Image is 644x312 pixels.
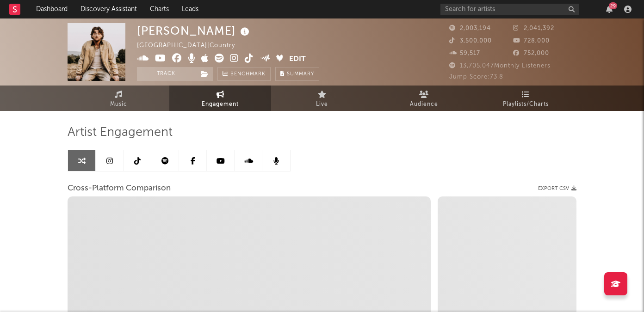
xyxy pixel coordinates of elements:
[68,183,171,194] span: Cross-Platform Comparison
[287,72,314,77] span: Summary
[513,25,554,31] span: 2,041,392
[449,50,480,56] span: 59,517
[606,6,613,13] button: 29
[410,99,438,110] span: Audience
[513,38,550,44] span: 728,000
[68,127,173,138] span: Artist Engagement
[202,99,239,110] span: Engagement
[68,86,169,111] a: Music
[137,40,246,51] div: [GEOGRAPHIC_DATA] | Country
[271,86,373,111] a: Live
[513,50,549,56] span: 752,000
[503,99,549,110] span: Playlists/Charts
[475,86,576,111] a: Playlists/Charts
[449,74,503,80] span: Jump Score: 73.8
[110,99,127,110] span: Music
[449,63,551,69] span: 13,705,047 Monthly Listeners
[275,67,319,81] button: Summary
[449,25,491,31] span: 2,003,194
[230,69,266,80] span: Benchmark
[316,99,328,110] span: Live
[609,2,617,9] div: 29
[449,38,492,44] span: 3,500,000
[373,86,475,111] a: Audience
[289,54,306,65] button: Edit
[217,67,271,81] a: Benchmark
[538,186,576,191] button: Export CSV
[169,86,271,111] a: Engagement
[440,4,579,15] input: Search for artists
[137,23,252,38] div: [PERSON_NAME]
[137,67,195,81] button: Track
